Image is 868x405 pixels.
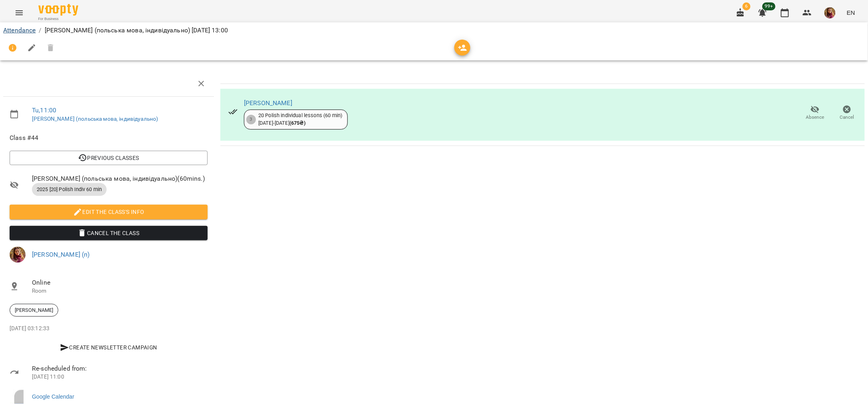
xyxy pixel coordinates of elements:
[10,226,208,240] button: Cancel the class
[32,116,158,122] a: [PERSON_NAME] (польська мова, індивідуально)
[3,26,865,35] nav: breadcrumb
[10,304,58,317] div: [PERSON_NAME]
[3,26,36,34] a: Attendance
[38,4,78,16] img: Voopty Logo
[16,228,201,238] span: Cancel the class
[10,205,208,219] button: Edit the class's Info
[831,102,863,124] button: Cancel
[32,287,208,295] p: Room
[847,8,855,17] span: EN
[32,106,56,114] a: Tu , 11:00
[13,343,204,352] span: Create Newsletter Campaign
[10,307,58,314] span: [PERSON_NAME]
[16,153,201,163] span: Previous Classes
[10,247,26,263] img: 4fb94bb6ae1e002b961ceeb1b4285021.JPG
[38,16,78,22] span: For Business
[39,26,41,35] li: /
[289,120,305,126] b: ( 675 ₴ )
[824,7,836,18] img: 4fb94bb6ae1e002b961ceeb1b4285021.JPG
[32,373,208,381] p: [DATE] 11:00
[32,174,208,184] span: [PERSON_NAME] (польська мова, індивідуально) ( 60 mins. )
[10,325,208,333] p: [DATE] 03:12:33
[16,207,201,217] span: Edit the class's Info
[45,26,228,35] p: [PERSON_NAME] (польська мова, індивідуально) [DATE] 13:00
[10,3,29,22] button: Menu
[32,278,208,287] span: Online
[763,2,776,10] span: 99+
[32,186,107,193] span: 2025 [20] Polish Indiv 60 min
[32,364,208,373] span: Re-scheduled from:
[10,133,208,143] span: Class #44
[10,340,208,355] button: Create Newsletter Campaign
[799,102,831,124] button: Absence
[806,114,824,121] span: Absence
[32,251,90,258] a: [PERSON_NAME] (п)
[743,2,751,10] span: 6
[246,115,256,124] div: 3
[844,5,858,20] button: EN
[258,112,342,127] div: 20 Polish individual lessons (60 min) [DATE] - [DATE]
[10,151,208,165] button: Previous Classes
[244,99,292,107] a: [PERSON_NAME]
[840,114,854,121] span: Cancel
